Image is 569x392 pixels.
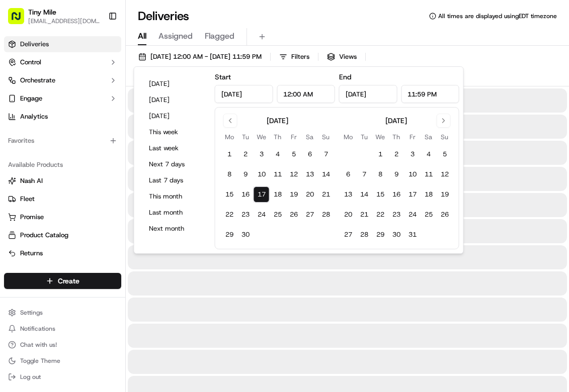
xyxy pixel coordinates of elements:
[31,156,133,164] span: [PERSON_NAME] [PERSON_NAME]
[372,207,388,223] button: 22
[21,96,39,115] img: 8016278978528_b943e370aa5ada12b00a_72.png
[4,4,104,28] button: Tiny Mile[EMAIL_ADDRESS][DOMAIN_NAME]
[20,249,43,258] span: Returns
[254,207,270,223] button: 24
[340,132,356,142] th: Monday
[421,186,437,203] button: 18
[388,186,404,203] button: 16
[84,183,87,191] span: •
[286,207,302,223] button: 26
[291,52,309,61] span: Filters
[100,250,122,257] span: Pylon
[221,207,237,223] button: 22
[221,186,237,203] button: 15
[20,157,28,165] img: 1736555255976-a54dd68f-1ca7-489b-9aae-adbdc363a1c4
[81,221,166,239] a: 💻API Documentation
[404,227,421,243] button: 31
[26,65,181,76] input: Got a question? Start typing here...
[372,166,388,182] button: 8
[388,132,404,142] th: Thursday
[237,146,254,162] button: 2
[254,166,270,182] button: 10
[144,77,205,91] button: [DATE]
[20,58,41,67] span: Control
[156,129,183,141] button: See all
[356,186,372,203] button: 14
[158,30,193,42] span: Assigned
[4,245,121,261] button: Returns
[20,225,77,235] span: Knowledge Base
[437,114,451,128] button: Go to next month
[318,186,334,203] button: 21
[254,186,270,203] button: 17
[437,146,453,162] button: 5
[150,52,262,61] span: [DATE] 12:00 AM - [DATE] 11:59 PM
[437,207,453,223] button: 26
[339,85,397,103] input: Date
[28,7,56,17] button: Tiny Mile
[372,146,388,162] button: 1
[28,17,100,25] span: [EMAIL_ADDRESS][DOMAIN_NAME]
[401,85,459,103] input: Time
[340,186,356,203] button: 13
[144,125,205,139] button: This week
[421,166,437,182] button: 11
[171,100,183,112] button: Start new chat
[286,166,302,182] button: 12
[8,231,117,240] a: Product Catalog
[4,306,121,320] button: Settings
[135,156,139,164] span: •
[385,116,407,126] div: [DATE]
[254,132,270,142] th: Wednesday
[372,186,388,203] button: 15
[10,226,18,234] div: 📗
[221,146,237,162] button: 1
[318,146,334,162] button: 7
[10,11,30,31] img: Nash
[138,30,146,42] span: All
[71,249,122,257] a: Powered byPylon
[421,132,437,142] th: Saturday
[318,207,334,223] button: 28
[144,206,205,220] button: Last month
[144,157,205,171] button: Next 7 days
[237,207,254,223] button: 23
[356,166,372,182] button: 7
[277,85,335,103] input: Time
[302,132,318,142] th: Saturday
[372,227,388,243] button: 29
[8,213,117,222] a: Promise
[221,227,237,243] button: 29
[8,249,117,258] a: Returns
[4,54,121,70] button: Control
[421,207,437,223] button: 25
[270,166,286,182] button: 11
[275,50,314,64] button: Filters
[20,194,35,204] span: Fleet
[388,166,404,182] button: 9
[237,227,254,243] button: 30
[45,107,138,115] div: We're available if you need us!
[95,225,161,235] span: API Documentation
[4,109,121,125] a: Analytics
[404,166,421,182] button: 10
[20,373,41,381] span: Log out
[144,141,205,155] button: Last week
[10,96,28,115] img: 1736555255976-a54dd68f-1ca7-489b-9aae-adbdc363a1c4
[20,176,43,185] span: Nash AI
[438,12,557,20] span: All times are displayed using EDT timezone
[31,183,82,191] span: [PERSON_NAME]
[4,354,121,368] button: Toggle Theme
[4,133,121,149] div: Favorites
[20,325,55,333] span: Notifications
[4,209,121,225] button: Promise
[4,72,121,88] button: Orchestrate
[302,146,318,162] button: 6
[437,186,453,203] button: 19
[58,276,79,286] span: Create
[20,341,57,349] span: Chat with us!
[340,227,356,243] button: 27
[404,146,421,162] button: 3
[322,50,361,64] button: Views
